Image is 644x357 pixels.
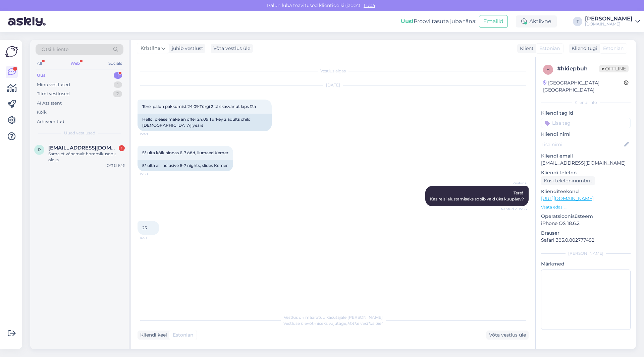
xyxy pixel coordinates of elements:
[142,150,228,155] span: 5* ulta kõik hinnas 6-7 ööd, liumäed Kemer
[546,67,550,72] span: h
[516,15,557,27] div: Aktiivne
[173,332,193,339] span: Estonian
[541,250,631,256] div: [PERSON_NAME]
[541,195,594,201] a: [URL][DOMAIN_NAME]
[141,45,160,52] span: Kristiina
[543,79,624,94] div: [GEOGRAPHIC_DATA], [GEOGRAPHIC_DATA]
[211,44,253,53] div: Võta vestlus üle
[346,321,383,326] i: „Võtke vestlus üle”
[541,230,631,237] p: Brauser
[69,59,81,68] div: Web
[113,91,122,97] div: 2
[138,82,529,88] div: [DATE]
[105,163,125,168] div: [DATE] 9:43
[283,321,383,326] span: Vestluse ülevõtmiseks vajutage
[284,315,383,320] span: Vestlus on määratud kasutajale [PERSON_NAME]
[541,131,631,138] p: Kliendi nimi
[48,151,125,163] div: Sama et vähemalt hommikusook oleks
[362,2,377,8] span: Luba
[603,45,624,52] span: Estonian
[37,100,62,107] div: AI Assistent
[138,68,529,74] div: Vestlus algas
[569,45,597,52] div: Klienditugi
[585,21,633,27] div: [DOMAIN_NAME]
[42,46,68,53] span: Otsi kliente
[557,65,599,73] div: # hkiepbuh
[138,160,233,171] div: 5* ulta all inclusive 6-7 nights, slides Kemer
[140,131,165,136] span: 15:49
[501,206,527,212] span: Nähtud ✓ 15:56
[119,145,125,151] div: 1
[541,176,595,185] div: Küsi telefoninumbrit
[585,16,640,27] a: [PERSON_NAME][DOMAIN_NAME]
[599,65,629,72] span: Offline
[541,118,631,128] input: Lisa tag
[114,81,122,88] div: 1
[36,59,43,68] div: All
[140,235,165,240] span: 16:21
[501,181,527,186] span: Kristiina
[517,45,534,52] div: Klient
[401,17,476,25] div: Proovi tasuta juba täna:
[539,45,560,52] span: Estonian
[573,17,582,26] div: T
[541,188,631,195] p: Klienditeekond
[138,332,167,339] div: Kliendi keel
[585,16,633,21] div: [PERSON_NAME]
[38,147,41,152] span: r
[107,59,123,68] div: Socials
[37,72,46,79] div: Uus
[541,110,631,117] p: Kliendi tag'id
[48,145,118,151] span: ratsep.annika1995@gmail.com
[541,220,631,227] p: iPhone OS 18.6.2
[140,172,165,177] span: 15:50
[541,100,631,106] div: Kliendi info
[486,331,529,340] div: Võta vestlus üle
[142,225,147,230] span: 25
[541,237,631,244] p: Safari 385.0.802777482
[37,91,70,97] div: Tiimi vestlused
[142,104,256,109] span: Tere, palun pakkumist 24.09 Türgi 2 täiskasvanut laps 12a
[37,109,47,116] div: Kõik
[114,72,122,79] div: 1
[37,118,64,125] div: Arhiveeritud
[541,160,631,167] p: [EMAIL_ADDRESS][DOMAIN_NAME]
[37,81,70,88] div: Minu vestlused
[541,153,631,160] p: Kliendi email
[138,114,272,131] div: Hello, please make an offer 24.09 Turkey 2 adults child [DEMOGRAPHIC_DATA] years
[479,15,508,28] button: Emailid
[541,141,623,148] input: Lisa nimi
[64,130,95,136] span: Uued vestlused
[169,45,203,52] div: juhib vestlust
[541,260,631,267] p: Märkmed
[5,45,18,58] img: Askly Logo
[401,18,414,24] b: Uus!
[541,169,631,176] p: Kliendi telefon
[541,204,631,210] p: Vaata edasi ...
[541,213,631,220] p: Operatsioonisüsteem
